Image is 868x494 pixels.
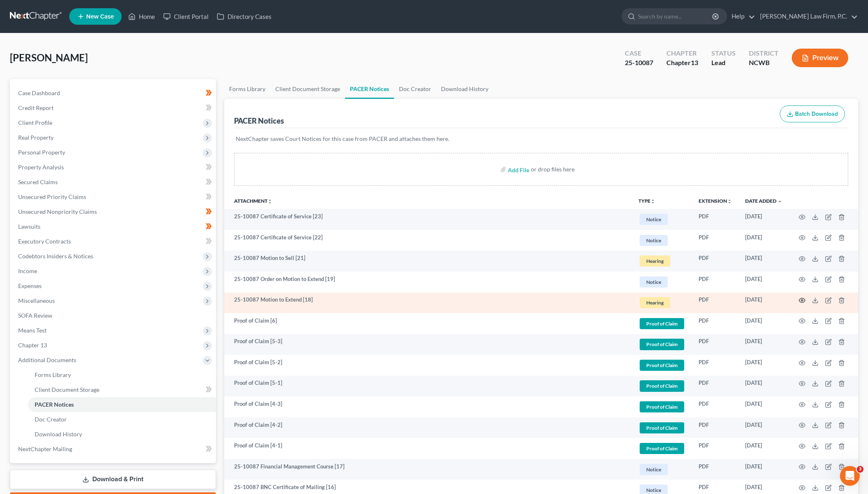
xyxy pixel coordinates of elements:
a: Home [124,9,159,24]
iframe: Intercom live chat [840,466,860,486]
span: Proof of Claim [640,360,684,371]
span: Property Analysis [18,164,64,171]
span: Means Test [18,327,47,334]
td: PDF [692,459,739,480]
a: Forms Library [224,79,270,99]
a: Doc Creator [394,79,436,99]
span: Executory Contracts [18,238,71,245]
a: Proof of Claim [638,337,685,351]
td: Proof of Claim [5-1] [224,376,632,397]
a: PACER Notices [28,397,216,412]
a: [PERSON_NAME] Law Firm, P.C. [756,9,858,24]
td: PDF [692,209,739,230]
a: Notice [638,463,685,476]
span: Proof of Claim [640,401,684,412]
a: Client Document Storage [270,79,345,99]
a: Directory Cases [213,9,276,24]
span: Real Property [18,134,54,141]
div: Status [711,49,736,58]
span: Client Profile [18,119,52,126]
td: 25-10087 Certificate of Service [22] [224,230,632,251]
span: Proof of Claim [640,380,684,391]
p: NextChapter saves Court Notices for this case from PACER and attaches them here. [236,135,847,143]
td: PDF [692,376,739,397]
td: 25-10087 Order on Motion to Extend [19] [224,272,632,293]
span: 3 [857,466,863,473]
span: Notice [640,214,668,225]
td: PDF [692,293,739,314]
td: [DATE] [739,438,789,459]
td: Proof of Claim [5-3] [224,334,632,355]
td: [DATE] [739,272,789,293]
a: Forms Library [28,368,216,382]
span: Hearing [640,297,670,308]
td: PDF [692,334,739,355]
td: PDF [692,272,739,293]
a: Proof of Claim [638,400,685,414]
span: Notice [640,276,668,288]
span: Proof of Claim [640,318,684,329]
span: Notice [640,464,668,475]
a: Download History [436,79,493,99]
a: Case Dashboard [12,86,216,101]
span: SOFA Review [18,312,52,319]
a: Executory Contracts [12,234,216,249]
td: [DATE] [739,376,789,397]
td: Proof of Claim [6] [224,313,632,334]
td: 25-10087 Motion to Extend [18] [224,293,632,314]
span: Codebtors Insiders & Notices [18,253,93,260]
div: or drop files here [531,165,575,173]
button: TYPEunfold_more [638,199,655,204]
span: Expenses [18,282,42,289]
div: District [749,49,779,58]
span: 13 [691,59,698,66]
i: unfold_more [727,199,732,204]
div: Chapter [666,49,698,58]
a: Proof of Claim [638,421,685,435]
span: Credit Report [18,104,54,111]
td: Proof of Claim [4-1] [224,438,632,459]
td: [DATE] [739,334,789,355]
td: [DATE] [739,293,789,314]
div: Lead [711,58,736,68]
a: Extensionunfold_more [699,198,732,204]
td: 25-10087 Financial Management Course [17] [224,459,632,480]
a: Doc Creator [28,412,216,427]
span: Unsecured Nonpriority Claims [18,208,97,215]
span: Unsecured Priority Claims [18,193,86,200]
td: PDF [692,355,739,376]
a: Unsecured Priority Claims [12,190,216,204]
i: unfold_more [650,199,655,204]
a: Proof of Claim [638,317,685,330]
span: Personal Property [18,149,65,156]
div: Chapter [666,58,698,68]
td: Proof of Claim [4-3] [224,396,632,417]
a: Hearing [638,254,685,268]
span: [PERSON_NAME] [10,52,88,63]
td: Proof of Claim [4-2] [224,417,632,438]
span: New Case [86,14,114,20]
a: Client Portal [159,9,213,24]
div: NCWB [749,58,779,68]
div: Case [625,49,653,58]
td: [DATE] [739,251,789,272]
span: Income [18,267,37,274]
span: Case Dashboard [18,89,60,96]
span: Hearing [640,255,670,267]
a: Download History [28,427,216,442]
span: NextChapter Mailing [18,445,72,452]
a: Hearing [638,296,685,309]
td: PDF [692,230,739,251]
input: Search by name... [638,9,713,24]
span: Download History [35,431,82,438]
a: Attachmentunfold_more [234,198,272,204]
td: PDF [692,313,739,334]
a: NextChapter Mailing [12,442,216,457]
td: [DATE] [739,459,789,480]
span: Notice [640,235,668,246]
a: Notice [638,275,685,289]
i: expand_more [777,199,782,204]
a: Unsecured Nonpriority Claims [12,204,216,219]
span: Forms Library [35,371,71,378]
td: 25-10087 Motion to Sell [21] [224,251,632,272]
